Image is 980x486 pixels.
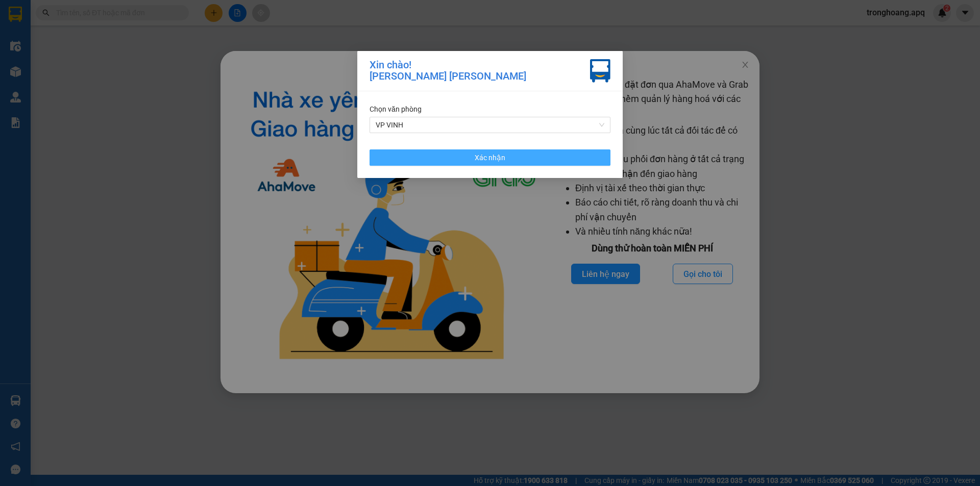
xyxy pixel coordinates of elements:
span: VP VINH [376,117,604,133]
span: Xác nhận [475,152,505,163]
button: Xác nhận [370,149,610,166]
div: Xin chào! [PERSON_NAME] [PERSON_NAME] [370,59,526,83]
img: vxr-icon [590,59,610,83]
div: Chọn văn phòng [370,104,610,115]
